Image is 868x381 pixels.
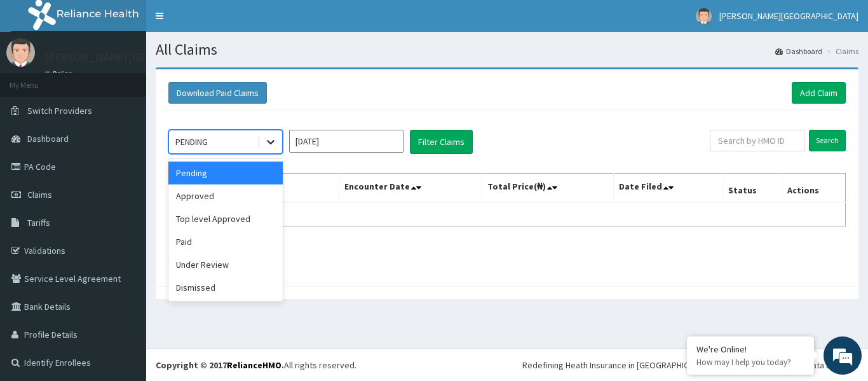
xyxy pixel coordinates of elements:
input: Search [809,130,846,151]
p: How may I help you today? [696,357,804,368]
span: Dashboard [27,133,69,144]
span: [PERSON_NAME][GEOGRAPHIC_DATA] [719,10,858,22]
a: Dashboard [775,46,822,57]
div: Top level Approved [168,207,283,230]
th: Date Filed [614,174,723,203]
a: Add Claim [792,82,846,104]
input: Select Month and Year [289,130,403,153]
span: Switch Providers [27,105,92,116]
li: Claims [824,46,858,57]
div: Redefining Heath Insurance in [GEOGRAPHIC_DATA] using Telemedicine and Data Science! [522,359,858,371]
img: User Image [6,38,35,67]
button: Download Paid Claims [168,82,267,104]
div: Pending [168,162,283,184]
a: RelianceHMO [227,359,281,371]
th: Actions [782,174,845,203]
h1: All Claims [156,41,858,58]
a: Online [44,69,75,78]
footer: All rights reserved. [146,349,868,381]
th: Status [723,174,782,203]
th: Total Price(₦) [482,174,614,203]
div: We're Online! [696,343,804,355]
div: Approved [168,184,283,207]
div: Under Review [168,253,283,276]
button: Filter Claims [410,130,473,154]
strong: Copyright © 2017 . [156,359,284,371]
div: PENDING [175,135,208,148]
div: Paid [168,230,283,253]
div: Dismissed [168,276,283,299]
input: Search by HMO ID [710,130,804,151]
span: Tariffs [27,217,50,228]
img: User Image [696,8,712,24]
span: Claims [27,189,52,200]
th: Encounter Date [339,174,482,203]
p: [PERSON_NAME][GEOGRAPHIC_DATA] [44,52,233,63]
